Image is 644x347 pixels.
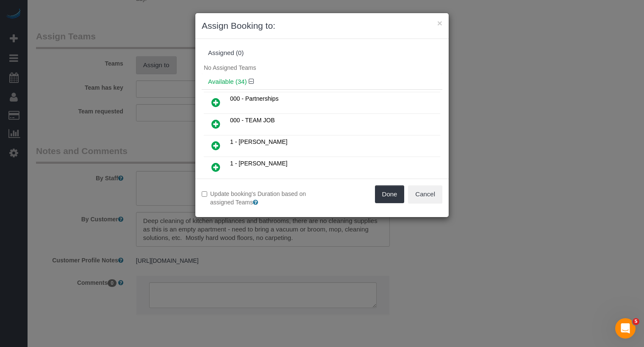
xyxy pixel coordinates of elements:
[437,19,442,28] button: ×
[633,318,639,325] span: 5
[375,185,405,203] button: Done
[202,19,442,32] h3: Assign Booking to:
[204,64,256,71] span: No Assigned Teams
[230,95,278,102] span: 000 - Partnerships
[208,78,436,85] h4: Available (34)
[202,190,316,207] label: Update booking's Duration based on assigned Teams
[408,185,442,203] button: Cancel
[230,117,275,124] span: 000 - TEAM JOB
[615,318,636,339] iframe: Intercom live chat
[202,191,207,197] input: Update booking's Duration based on assigned Teams
[230,160,287,167] span: 1 - [PERSON_NAME]
[208,50,436,57] div: Assigned (0)
[230,138,287,145] span: 1 - [PERSON_NAME]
